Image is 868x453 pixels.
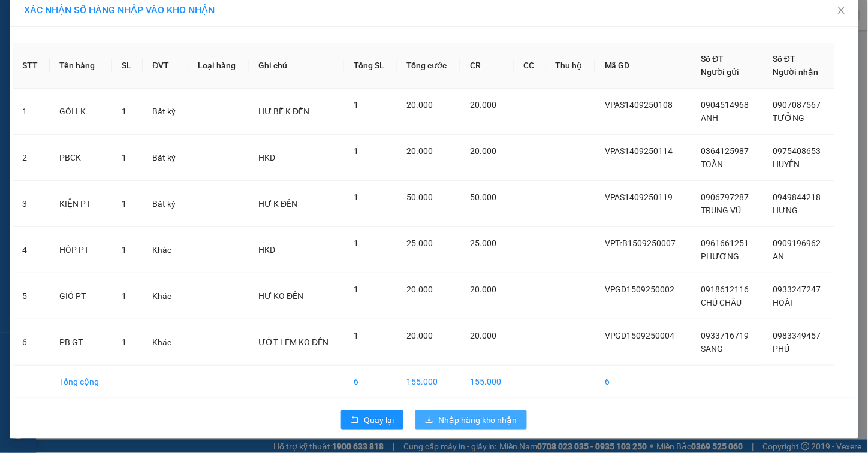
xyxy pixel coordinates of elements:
span: TRUNG VŨ [701,206,742,215]
th: ĐVT [143,43,188,89]
span: VPGD1509250002 [605,285,675,294]
th: Tổng cước [397,43,461,89]
span: 0961661251 [701,238,749,248]
span: 20.000 [470,100,496,110]
td: Bất kỳ [143,135,188,181]
span: 1 [122,337,126,347]
span: rollback [351,416,359,425]
td: KIỆN PT [50,181,112,227]
th: CR [460,43,514,89]
th: Tổng SL [344,43,397,89]
span: HKD [258,153,275,162]
span: 0975408653 [773,146,821,156]
span: Người nhận [773,67,818,77]
span: VPAS1409250119 [605,192,673,202]
th: Loại hàng [188,43,249,89]
span: 0918612116 [701,285,749,294]
td: GÓI LK [50,89,112,135]
span: HUYÊN [773,159,800,169]
td: Khác [143,227,188,273]
td: 3 [13,181,50,227]
span: 20.000 [470,331,496,340]
span: 1 [354,192,358,202]
th: STT [13,43,50,89]
td: 2 [13,135,50,181]
span: 50.000 [470,192,496,202]
span: PHƯƠNG [701,252,740,261]
span: PHÚ [773,344,789,354]
span: 0983349457 [773,331,821,340]
span: 0933247247 [773,285,821,294]
button: downloadNhập hàng kho nhận [415,410,527,430]
td: 6 [595,366,692,398]
span: HOÀI [773,298,792,307]
span: SANG [701,344,724,354]
span: ANH [701,113,719,123]
td: Khác [143,273,188,319]
td: 5 [13,273,50,319]
span: 20.000 [407,100,433,110]
td: HÔP PT [50,227,112,273]
span: TOÀN [701,159,724,169]
button: rollbackQuay lại [341,410,403,430]
span: XÁC NHẬN SỐ HÀNG NHẬP VÀO KHO NHẬN [24,4,215,16]
td: PB GT [50,319,112,366]
td: Tổng cộng [50,366,112,398]
td: 155.000 [397,366,461,398]
span: Người gửi [701,67,740,77]
span: 25.000 [470,238,496,248]
td: 6 [344,366,397,398]
span: HƯ BỂ K ĐỀN [258,107,309,116]
span: AN [773,252,784,261]
span: 1 [122,199,126,209]
th: Mã GD [595,43,692,89]
span: VPGD1509250004 [605,331,675,340]
span: close [837,5,846,15]
span: VPAS1409250108 [605,100,673,110]
span: 20.000 [407,146,433,156]
span: 0904514968 [701,100,749,110]
span: HƯ K ĐỀN [258,199,297,209]
span: 1 [354,285,358,294]
span: 1 [354,146,358,156]
span: Nhập hàng kho nhận [438,413,517,427]
span: Số ĐT [701,54,724,64]
span: VPTrB1509250007 [605,238,676,248]
td: 155.000 [460,366,514,398]
span: Số ĐT [773,54,795,64]
span: 20.000 [407,285,433,294]
th: Thu hộ [546,43,595,89]
td: 4 [13,227,50,273]
td: Bất kỳ [143,89,188,135]
span: 1 [122,153,126,162]
span: VPAS1409250114 [605,146,673,156]
span: 25.000 [407,238,433,248]
span: HƯNG [773,206,798,215]
th: Tên hàng [50,43,112,89]
td: 6 [13,319,50,366]
span: 50.000 [407,192,433,202]
span: 20.000 [407,331,433,340]
span: 1 [122,291,126,301]
span: 1 [122,245,126,255]
span: Quay lại [364,413,394,427]
span: 0907087567 [773,100,821,110]
span: ƯỚT LEM KO ĐỀN [258,337,328,347]
span: 1 [354,100,358,110]
span: CHÚ CHÂU [701,298,742,307]
span: 20.000 [470,285,496,294]
span: 0364125987 [701,146,749,156]
span: HƯ KO ĐỀN [258,291,303,301]
span: 0933716719 [701,331,749,340]
td: Khác [143,319,188,366]
span: 1 [354,331,358,340]
td: GIỎ PT [50,273,112,319]
td: 1 [13,89,50,135]
td: PBCK [50,135,112,181]
span: 1 [354,238,358,248]
span: 0949844218 [773,192,821,202]
span: TƯỞNG [773,113,804,123]
span: 20.000 [470,146,496,156]
th: Ghi chú [249,43,344,89]
th: SL [112,43,143,89]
